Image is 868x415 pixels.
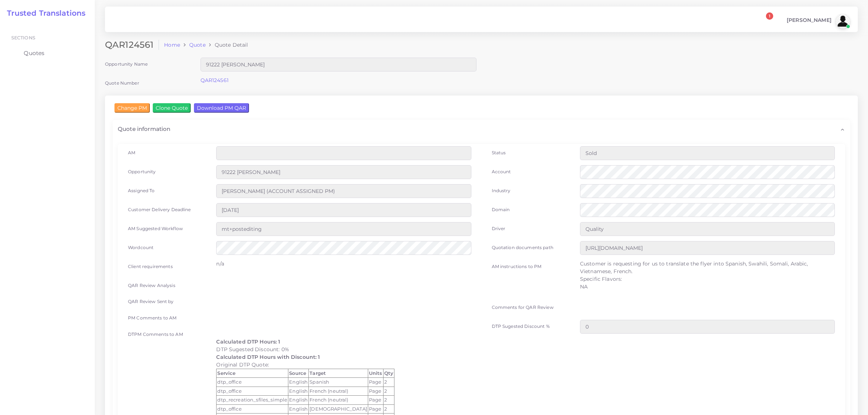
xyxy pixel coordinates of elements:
p: n/a [216,260,471,268]
td: dtp_office [217,387,288,396]
td: English [288,378,309,387]
b: Calculated DTP Hours: 1 [216,338,280,345]
td: dtp_office [217,404,288,414]
input: Clone Quote [153,103,191,113]
label: Comments for QAR Review [492,304,554,310]
a: Trusted Translations [2,9,86,18]
b: Calculated DTP Hours with Discount: 1 [216,354,320,360]
td: English [288,396,309,405]
th: Qty [383,369,394,378]
label: Opportunity Name [105,61,148,67]
td: Page [368,378,383,387]
a: 1 [759,16,772,26]
img: avatar [836,14,850,28]
td: Page [368,404,383,414]
label: Domain [492,206,510,213]
td: French (neutral) [309,396,368,405]
label: Client requirements [128,263,173,269]
label: Quotation documents path [492,244,553,251]
td: 2 [383,387,394,396]
td: English [288,387,309,396]
td: English [288,404,309,414]
label: Account [492,168,511,175]
label: Driver [492,225,506,232]
label: QAR Review Sent by [128,298,174,305]
th: Units [368,369,383,378]
label: Customer Delivery Deadline [128,206,191,213]
a: QAR124561 [201,77,229,84]
label: Assigned To [128,187,155,194]
span: Sections [11,35,35,40]
span: 1 [766,12,773,20]
td: Page [368,387,383,396]
th: Source [288,369,309,378]
h2: QAR124561 [105,40,159,50]
p: Customer is requesting for us to translate the flyer into Spanish, Swahili, Somali, Arabic, Vietn... [580,260,835,291]
td: dtp_recreation_sfiles_simple [217,396,288,405]
li: Quote Detail [206,41,248,49]
input: pm [216,184,471,198]
label: AM instructions to PM [492,263,542,269]
span: Quote information [118,125,170,133]
th: Service [217,369,288,378]
label: AM Suggested Workflow [128,225,183,232]
td: dtp_office [217,378,288,387]
div: Quote information [113,120,850,138]
a: [PERSON_NAME]avatar [783,14,853,28]
td: French (neutral) [309,387,368,396]
a: Home [164,41,180,49]
label: AM [128,150,135,156]
td: Spanish [309,378,368,387]
label: Industry [492,187,511,194]
label: Quote Number [105,80,139,86]
a: Quote [189,41,206,49]
label: Opportunity [128,168,156,175]
label: DTP Sugested Discount % [492,323,550,329]
td: Page [368,396,383,405]
a: Quotes [5,46,89,61]
input: Change PM [114,103,150,113]
label: DTPM Comments to AM [128,331,183,338]
label: Wordcount [128,244,153,251]
td: [DEMOGRAPHIC_DATA] [309,404,368,414]
td: 2 [383,396,394,405]
input: Download PM QAR [194,103,249,113]
label: PM Comments to AM [128,315,176,321]
span: [PERSON_NAME] [787,18,832,23]
td: 2 [383,404,394,414]
label: Status [492,150,506,156]
td: 2 [383,378,394,387]
th: Target [309,369,368,378]
span: Quotes [24,49,44,57]
label: QAR Review Analysis [128,282,175,288]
